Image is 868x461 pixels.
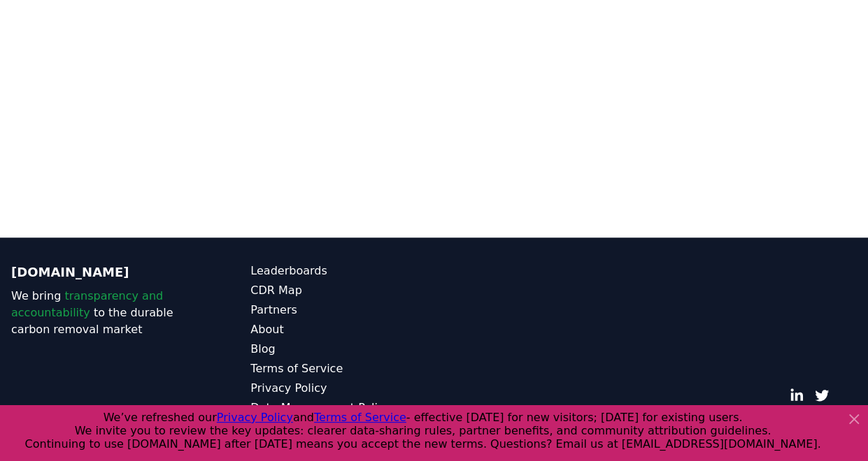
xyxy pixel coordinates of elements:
[250,321,434,338] a: About
[11,288,194,338] p: We bring to the durable carbon removal market
[250,360,434,377] a: Terms of Service
[250,263,434,279] a: Leaderboards
[790,388,804,402] a: LinkedIn
[815,388,829,402] a: Twitter
[250,282,434,299] a: CDR Map
[250,341,434,358] a: Blog
[250,380,434,397] a: Privacy Policy
[11,263,194,282] p: [DOMAIN_NAME]
[250,400,434,416] a: Data Management Policy
[11,289,163,319] span: transparency and accountability
[250,302,434,319] a: Partners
